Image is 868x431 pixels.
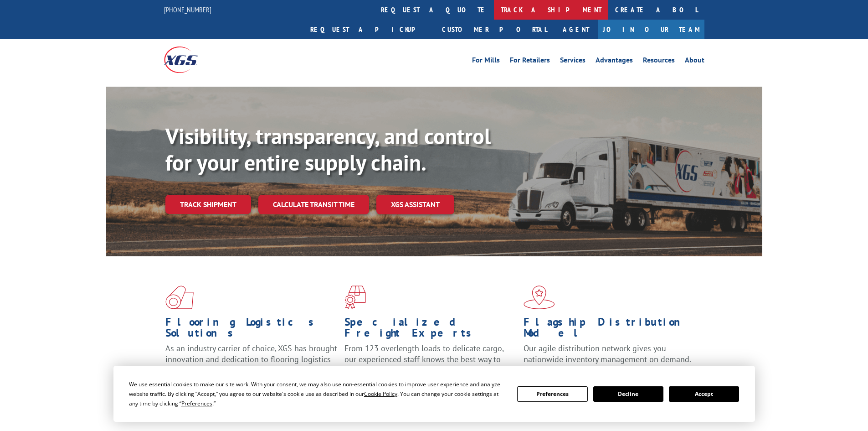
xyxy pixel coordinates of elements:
a: Join Our Team [598,20,704,39]
a: XGS ASSISTANT [376,195,454,214]
span: Our agile distribution network gives you nationwide inventory management on demand. [524,343,691,364]
a: Resources [643,57,675,67]
img: xgs-icon-flagship-distribution-model-red [524,286,555,309]
p: From 123 overlength loads to delicate cargo, our experienced staff knows the best way to move you... [344,343,517,384]
span: As an industry carrier of choice, XGS has brought innovation and dedication to flooring logistics... [165,343,337,375]
button: Preferences [517,386,587,402]
img: xgs-icon-focused-on-flooring-red [344,286,366,309]
span: Cookie Policy [364,390,397,398]
h1: Flooring Logistics Solutions [165,317,338,343]
b: Visibility, transparency, and control for your entire supply chain. [165,122,491,177]
button: Decline [593,386,663,402]
a: For Retailers [510,57,550,67]
a: For Mills [472,57,500,67]
a: About [685,57,704,67]
a: Services [560,57,586,67]
span: Preferences [181,400,212,407]
div: Cookie Consent Prompt [113,366,755,422]
img: xgs-icon-total-supply-chain-intelligence-red [165,286,194,309]
h1: Specialized Freight Experts [344,317,517,343]
h1: Flagship Distribution Model [524,317,696,343]
a: Agent [554,20,598,39]
a: Calculate transit time [258,195,369,214]
a: Customer Portal [435,20,554,39]
a: Track shipment [165,195,251,214]
a: [PHONE_NUMBER] [164,5,211,14]
button: Accept [669,386,739,402]
a: Request a pickup [303,20,435,39]
div: We use essential cookies to make our site work. With your consent, we may also use non-essential ... [129,379,506,408]
a: Advantages [596,57,633,67]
